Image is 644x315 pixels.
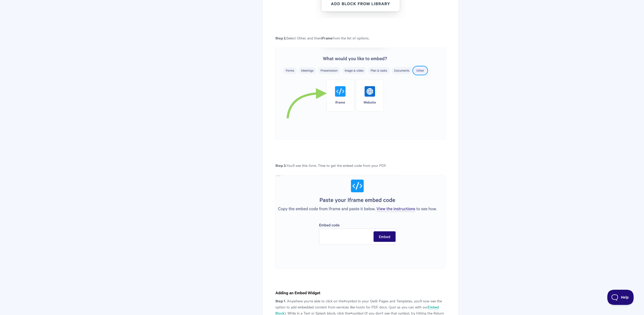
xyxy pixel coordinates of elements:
[275,162,446,168] p: You'll see this form. Time to get the embed code from your PDF.
[275,175,446,269] img: file-YpAOZmohPm.png
[275,35,446,41] p: Select Other, and then from the list of options.
[607,290,634,305] iframe: Toggle Customer Support
[275,298,285,303] strong: Step 1
[275,35,286,40] strong: Step 2.
[275,289,446,296] h4: Adding an Embed Widget
[275,48,446,140] img: file-2YMaSUwgKD.png
[275,163,286,168] strong: Step 3.
[344,298,346,303] strong: +
[321,35,333,40] strong: iFrame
